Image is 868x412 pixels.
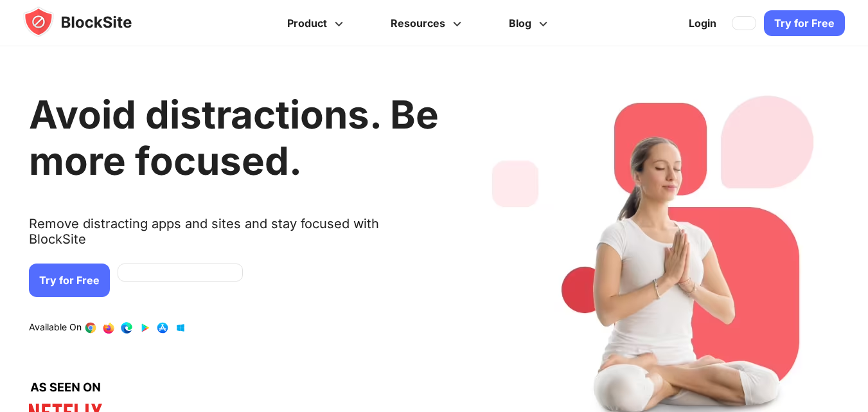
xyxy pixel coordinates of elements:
[764,10,845,36] a: Try for Free
[29,216,439,257] text: Remove distracting apps and sites and stay focused with BlockSite
[681,8,724,39] a: Login
[23,6,157,37] img: blocksite-icon.5d769676.svg
[29,321,82,334] text: Available On
[29,264,110,297] a: Try for Free
[29,91,439,184] h1: Avoid distractions. Be more focused.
